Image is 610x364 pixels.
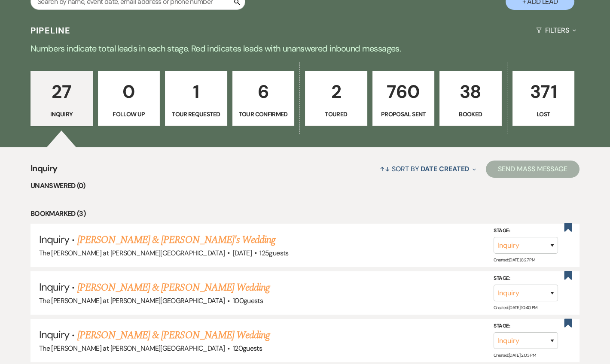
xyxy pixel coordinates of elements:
a: 760Proposal Sent [372,71,435,126]
p: Follow Up [104,109,155,119]
label: Stage: [494,322,558,331]
button: Sort By Date Created [376,158,479,180]
span: ↑↓ [380,164,390,173]
p: 760 [378,77,429,106]
label: Stage: [494,274,558,283]
p: Tour Requested [171,109,222,119]
span: Inquiry [39,280,69,294]
span: The [PERSON_NAME] at [PERSON_NAME][GEOGRAPHIC_DATA] [39,249,225,258]
li: Unanswered (0) [30,180,579,191]
li: Bookmarked (3) [30,208,579,219]
a: [PERSON_NAME] & [PERSON_NAME]'s Wedding [77,232,276,248]
span: Created: [DATE] 10:40 PM [494,305,537,310]
p: 27 [36,77,87,106]
span: 100 guests [233,296,263,305]
button: Filters [533,19,579,42]
span: Created: [DATE] 2:03 PM [494,352,536,358]
span: Date Created [421,164,469,173]
h3: Pipeline [30,24,71,36]
p: Proposal Sent [378,109,429,119]
a: 38Booked [439,71,502,126]
span: 125 guests [259,249,288,258]
button: Send Mass Message [486,161,579,178]
a: 27Inquiry [30,71,93,126]
a: 0Follow Up [98,71,160,126]
span: 120 guests [233,344,262,353]
span: Inquiry [39,233,69,246]
p: 1 [171,77,222,106]
a: 2Toured [305,71,367,126]
p: 0 [104,77,155,106]
span: Inquiry [39,328,69,341]
a: [PERSON_NAME] & [PERSON_NAME] Wedding [77,280,270,295]
p: Toured [311,109,362,119]
label: Stage: [494,226,558,235]
a: [PERSON_NAME] & [PERSON_NAME] Wedding [77,328,270,343]
span: The [PERSON_NAME] at [PERSON_NAME][GEOGRAPHIC_DATA] [39,296,225,305]
p: Tour Confirmed [238,109,289,119]
a: 1Tour Requested [165,71,227,126]
p: Booked [445,109,496,119]
p: 2 [311,77,362,106]
p: 371 [518,77,569,106]
span: [DATE] [233,249,252,258]
p: 38 [445,77,496,106]
p: Lost [518,109,569,119]
span: Created: [DATE] 8:27 PM [494,257,535,263]
a: 6Tour Confirmed [232,71,295,126]
span: Inquiry [30,162,58,180]
p: Inquiry [36,109,87,119]
a: 371Lost [512,71,575,126]
p: 6 [238,77,289,106]
span: The [PERSON_NAME] at [PERSON_NAME][GEOGRAPHIC_DATA] [39,344,225,353]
